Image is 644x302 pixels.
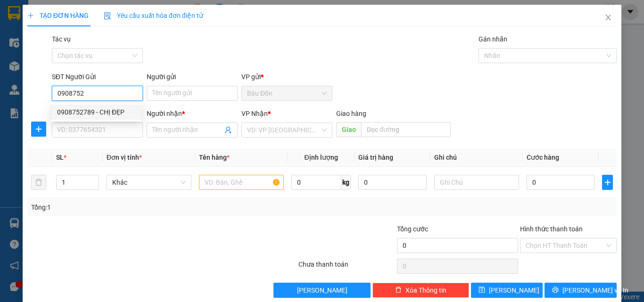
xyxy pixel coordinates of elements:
span: [PERSON_NAME] và In [562,285,628,295]
span: delete [395,286,402,294]
span: Cước hàng [527,154,559,161]
span: Yêu cầu xuất hóa đơn điện tử [104,12,203,19]
div: Bàu Đồn [8,8,83,19]
span: SL [116,67,129,81]
th: Ghi chú [430,148,523,167]
div: HUY [90,19,166,31]
div: PHƯỚC [8,19,83,31]
div: Người gửi [147,72,238,82]
span: SL [56,154,64,161]
label: Gán nhãn [479,35,507,43]
div: Chưa thanh toán [297,259,396,276]
input: Ghi Chú [434,175,519,190]
button: save[PERSON_NAME] [471,283,543,298]
div: 100.000 [89,49,167,63]
span: Định lượng [304,154,338,161]
span: Bàu Đồn [247,86,327,100]
img: icon [104,12,111,20]
div: 0908363238 [90,31,166,44]
span: plus [603,179,612,186]
div: Tổng: 1 [31,202,249,212]
span: plus [27,12,34,19]
span: Đơn vị tính [107,154,142,161]
span: Giao hàng [336,110,366,117]
button: plus [602,175,613,190]
button: delete [31,175,46,190]
span: Nhận: [90,9,113,19]
button: [PERSON_NAME] [273,283,370,298]
div: SĐT Người Gửi [52,72,143,82]
span: Giao [336,122,361,137]
span: Tên hàng [199,154,230,161]
span: Khác [112,175,186,189]
label: Tác vụ [52,35,71,43]
span: user-add [224,126,232,134]
input: VD: Bàn, Ghế [199,175,284,190]
button: plus [31,122,46,137]
div: Người nhận [147,108,238,119]
span: Giá trị hàng [358,154,393,161]
span: kg [341,175,351,190]
button: printer[PERSON_NAME] và In [545,283,617,298]
span: TẠO ĐƠN HÀNG [27,12,89,19]
span: [PERSON_NAME] [489,285,539,295]
span: Xóa Thông tin [405,285,446,295]
div: An Sương [90,8,166,19]
button: Close [595,5,621,31]
div: 0908752789 - CHỊ ĐẸP [51,105,141,120]
span: plus [32,125,46,133]
button: deleteXóa Thông tin [372,283,469,298]
span: [PERSON_NAME] [297,285,347,295]
input: 0 [358,175,426,190]
div: VP gửi [241,72,332,82]
label: Hình thức thanh toán [520,225,583,233]
div: Tên hàng: CON CHIM ( : 1 ) [8,68,166,80]
span: printer [552,286,559,294]
div: 0908752789 - CHỊ ĐẸP [57,107,136,117]
input: Dọc đường [361,122,451,137]
div: 0934524613 [8,31,83,44]
span: CC : [89,52,102,62]
span: VP Nhận [241,110,268,117]
span: save [479,286,485,294]
span: close [604,14,612,21]
span: Tổng cước [397,225,428,233]
span: Gửi: [8,9,23,19]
